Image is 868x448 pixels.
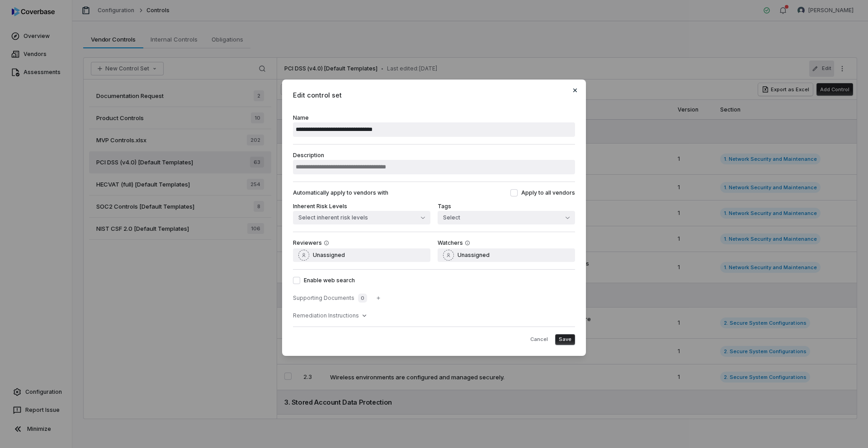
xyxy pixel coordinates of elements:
[293,90,575,100] span: Edit control set
[510,189,518,196] button: Apply to all vendors
[458,252,490,259] span: Unassigned
[293,211,430,224] button: Select inherent risk levels
[555,334,575,345] button: Save
[527,334,552,345] button: Cancel
[293,114,575,137] label: Name
[293,152,575,174] label: Description
[559,336,571,343] span: Save
[438,211,575,224] button: Select
[293,203,347,210] label: Inherent Risk Levels
[293,239,322,247] label: Reviewers
[293,160,575,174] input: Description
[438,239,463,247] label: Watchers
[293,312,359,319] span: Remediation Instructions
[313,252,345,259] span: Unassigned
[293,277,300,284] button: Enable web search
[293,122,575,137] input: Name
[293,189,388,196] h3: Automatically apply to vendors with
[293,294,354,302] span: Supporting Documents
[358,294,367,303] span: 0
[438,203,451,210] label: Tags
[510,189,575,196] label: Apply to all vendors
[293,277,575,284] label: Enable web search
